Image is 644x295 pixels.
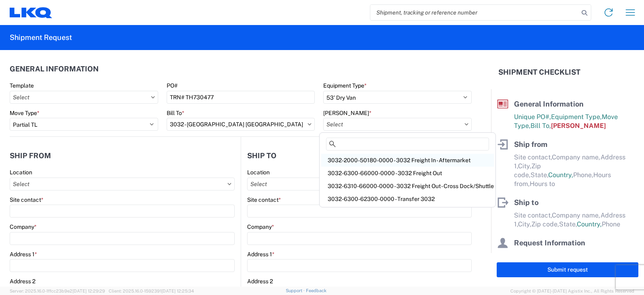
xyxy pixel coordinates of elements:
[551,113,602,121] span: Equipment Type,
[10,169,32,176] label: Location
[109,289,194,293] span: Client: 2025.16.0-1592391
[602,220,620,228] span: Phone
[161,289,194,293] span: [DATE] 12:25:34
[530,180,555,188] span: Hours to
[247,196,281,203] label: Site contact
[510,287,634,295] span: Copyright © [DATE]-[DATE] Agistix Inc., All Rights Reserved
[167,118,315,131] input: Select
[514,252,533,259] span: Name,
[323,82,367,89] label: Equipment Type
[514,100,584,108] span: General Information
[497,262,638,277] button: Submit request
[167,109,184,117] label: Bill To
[498,67,580,77] h2: Shipment Checklist
[551,122,606,130] span: [PERSON_NAME]
[323,109,372,117] label: [PERSON_NAME]
[247,178,472,190] input: Select
[10,251,37,258] label: Address 1
[10,91,158,104] input: Select
[559,220,577,228] span: State,
[514,211,552,219] span: Site contact,
[514,153,552,161] span: Site contact,
[518,220,531,228] span: City,
[10,152,51,160] h2: Ship from
[247,251,275,258] label: Address 1
[10,196,43,203] label: Site contact
[548,171,573,179] span: Country,
[10,109,39,117] label: Move Type
[10,178,235,190] input: Select
[323,118,472,131] input: Select
[370,5,579,20] input: Shipment, tracking or reference number
[10,289,105,293] span: Server: 2025.16.0-1ffcc23b9e2
[321,154,494,167] div: 3032-2000-50180-0000 - 3032 Freight In - Aftermarket
[247,223,274,230] label: Company
[533,252,552,259] span: Email,
[577,220,602,228] span: Country,
[247,278,273,285] label: Address 2
[552,211,601,219] span: Company name,
[514,198,539,207] span: Ship to
[531,220,559,228] span: Zip code,
[321,167,494,180] div: 3032-6300-66000-0000 - 3032 Freight Out
[167,82,178,89] label: PO#
[552,153,601,161] span: Company name,
[518,162,531,170] span: City,
[10,33,72,42] h2: Shipment Request
[530,122,551,130] span: Bill To,
[286,288,306,293] a: Support
[514,140,547,149] span: Ship from
[10,82,34,89] label: Template
[552,252,572,259] span: Phone,
[10,223,37,230] label: Company
[247,152,277,160] h2: Ship to
[306,288,326,293] a: Feedback
[514,239,585,247] span: Request Information
[321,192,494,205] div: 3032-6300-62300-0000 - Transfer 3032
[10,278,35,285] label: Address 2
[247,169,270,176] label: Location
[321,180,494,192] div: 3032-6310-66000-0000 - 3032 Freight Out - Cross Dock/Shuttle
[573,171,593,179] span: Phone,
[72,289,105,293] span: [DATE] 12:29:29
[10,65,99,73] h2: General Information
[530,171,548,179] span: State,
[514,113,551,121] span: Unique PO#,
